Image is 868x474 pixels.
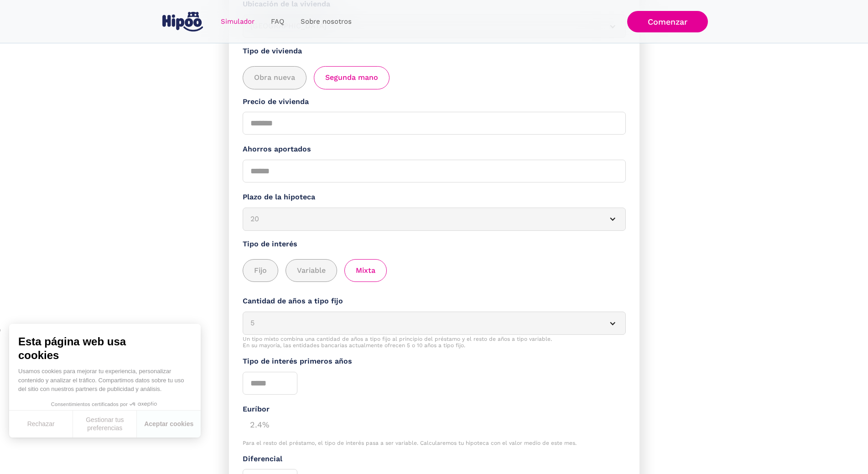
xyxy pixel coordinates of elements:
label: Cantidad de años a tipo fijo [243,296,626,307]
span: Fijo [254,265,267,276]
div: Euríbor [243,404,626,415]
div: 2.4% [243,415,626,433]
label: Diferencial [243,453,626,465]
div: 5 [250,318,596,329]
label: Tipo de interés [243,239,626,250]
div: add_description_here [243,66,626,89]
label: Tipo de vivienda [243,46,626,57]
a: Sobre nosotros [292,13,360,31]
div: add_description_here [243,259,626,282]
label: Tipo de interés primeros años [243,356,626,367]
label: Plazo de la hipoteca [243,192,626,203]
a: FAQ [263,13,292,31]
article: 20 [243,208,626,231]
div: 20 [250,214,596,225]
div: Un tipo mixto combina una cantidad de años a tipo fijo al principio del préstamo y el resto de añ... [243,336,626,349]
label: Ahorros aportados [243,144,626,155]
div: Para el resto del préstamo, el tipo de interés pasa a ser variable. Calcularemos tu hipoteca con ... [243,440,626,446]
span: Obra nueva [254,72,295,83]
span: Mixta [356,265,375,276]
a: Comenzar [627,11,708,32]
a: home [161,8,205,35]
article: 5 [243,312,626,335]
span: Segunda mano [325,72,378,83]
a: Simulador [213,13,263,31]
span: Variable [297,265,326,276]
label: Precio de vivienda [243,96,626,108]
